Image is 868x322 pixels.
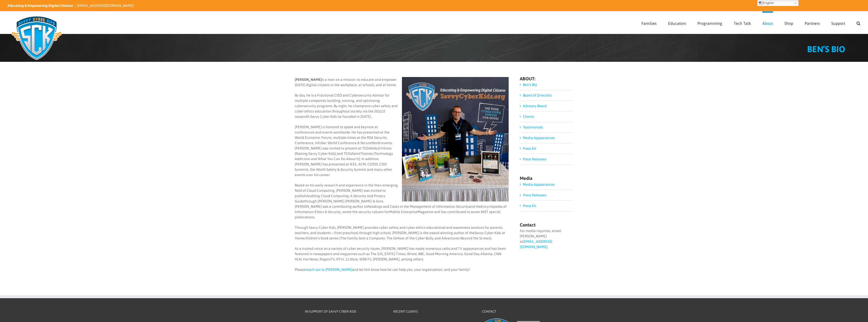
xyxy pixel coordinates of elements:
a: Programming [697,11,722,34]
span: Shop [784,21,793,25]
div: For media inquiries, email [PERSON_NAME] at . [520,228,573,250]
a: Tech Talk [734,11,751,34]
h4: ABOUT: [520,77,573,81]
span: Families [641,21,657,25]
img: en [759,1,763,5]
p: [PERSON_NAME] is honored to speak and keynote at conferences and events worldwide. He has present... [295,124,509,178]
a: Press Releases [523,157,546,161]
a: Media Appearances [523,136,555,140]
span: Educators [668,21,686,25]
h4: Contact [520,223,573,227]
span: Partners [805,21,820,25]
p: Based on his early research and experience in the then emerging field of Cloud Computing, [PERSON... [295,183,509,220]
span: About [762,21,773,25]
a: Shop [784,11,793,34]
i: Savvy Cyber Kids at Home [295,231,505,240]
a: Media Appearances [523,182,555,186]
i: Educating & Empowering Digital Citizens [8,4,73,8]
span: By day, he is a Fractional CISO and Cybersecurity Advisor for multiple companies building, runnin... [295,93,398,119]
a: Press Releases [523,193,546,197]
a: Search [857,11,860,34]
a: Educators [668,11,686,34]
nav: Main Menu [641,11,860,34]
a: Support [831,11,845,34]
i: Mobile Enterprise [389,210,417,214]
span: Programming [697,21,722,25]
p: As a trusted voice on a variety of cyber security issues, [PERSON_NAME] has made numerous radio a... [295,246,509,262]
span: Support [831,21,845,25]
p: is a man on a mission: to educate and empower [DATE] digital citizens in the workplace, at school... [295,77,509,88]
a: Press Kit [523,146,536,150]
h4: Contact [482,309,563,314]
h4: Media [520,176,573,181]
h4: Recent Clients [393,309,474,314]
a: About [762,11,773,34]
a: Press Kit [523,204,536,208]
a: Testimonials [523,125,543,129]
p: Through Savvy Cyber Kids, [PERSON_NAME] provides cyber safety and cyber ethics educational and aw... [295,225,509,241]
a: Board of Directors [523,93,552,97]
a: Families [641,11,657,34]
p: Please and let him know how he can help you, your organization, and your family! [295,267,509,272]
span: BEN’S BIO [807,44,845,54]
i: Readings and Cases in the Management of Information Security [367,204,469,209]
a: Partners [805,11,820,34]
i: Auditing Cloud Computing: A Security and Privacy Guide [295,194,385,203]
h4: In Support of Savvy Cyber Kids [305,309,385,314]
i: Encyclopedia of Information Ethics & Security [295,204,507,214]
span: Tech Talk [734,21,751,25]
a: Advisory Board [523,104,547,108]
b: [PERSON_NAME] [295,78,322,82]
img: Savvy Cyber Kids Logo [8,13,66,63]
a: [EMAIL_ADDRESS][DOMAIN_NAME] [77,4,134,8]
a: [EMAIL_ADDRESS][DOMAIN_NAME] [520,239,552,249]
a: reach out to [PERSON_NAME] [305,268,352,272]
a: Clients [523,115,534,119]
a: Ben’s Bio [523,83,537,87]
